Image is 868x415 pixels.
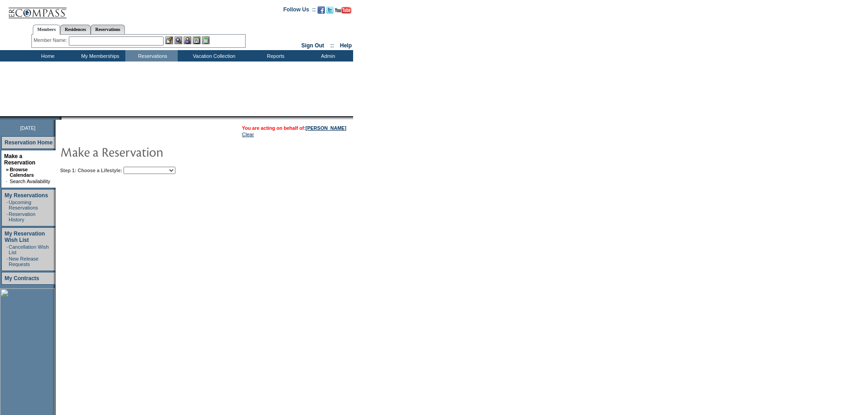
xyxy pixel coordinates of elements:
td: Vacation Collection [178,50,248,61]
img: b_calculator.gif [202,36,210,44]
img: View [175,36,182,44]
img: blank.gif [62,116,62,120]
td: Home [21,50,73,61]
div: Member Name: [34,36,69,44]
a: Sign Out [301,42,324,49]
a: New Release Requests [9,256,38,267]
img: Reservations [193,36,200,44]
a: Reservation History [9,211,36,222]
a: Reservations [91,25,125,34]
b: » [6,167,9,172]
img: b_edit.gif [165,36,173,44]
a: Make a Reservation [4,153,36,166]
a: My Contracts [5,275,39,282]
img: Subscribe to our YouTube Channel [335,7,351,14]
a: Residences [60,25,91,34]
a: My Reservation Wish List [5,231,45,243]
a: Upcoming Reservations [9,200,38,210]
span: :: [330,42,334,49]
a: [PERSON_NAME] [306,125,346,131]
a: Clear [242,132,254,137]
td: Reservations [125,50,178,61]
img: Impersonate [184,36,191,44]
img: Follow us on Twitter [326,6,334,14]
td: My Memberships [73,50,125,61]
td: · [6,256,8,267]
img: promoShadowLeftCorner.gif [58,116,62,120]
a: Browse Calendars [10,167,34,178]
td: · [6,211,8,222]
a: Help [340,42,352,49]
span: [DATE] [20,125,36,131]
a: Cancellation Wish List [9,244,49,255]
img: Become our fan on Facebook [318,6,325,14]
b: Step 1: Choose a Lifestyle: [60,168,122,173]
a: Reservation Home [5,139,52,146]
a: Become our fan on Facebook [318,9,325,15]
span: You are acting on behalf of: [242,125,346,131]
img: pgTtlMakeReservation.gif [60,143,242,161]
td: Reports [248,50,301,61]
td: · [6,200,8,210]
a: Follow us on Twitter [326,9,334,15]
td: Follow Us :: [283,5,316,16]
a: Search Availability [10,179,50,184]
td: · [6,179,9,184]
a: My Reservations [5,192,48,199]
a: Subscribe to our YouTube Channel [335,9,351,15]
a: Members [33,25,61,35]
td: · [6,244,8,255]
td: Admin [301,50,353,61]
